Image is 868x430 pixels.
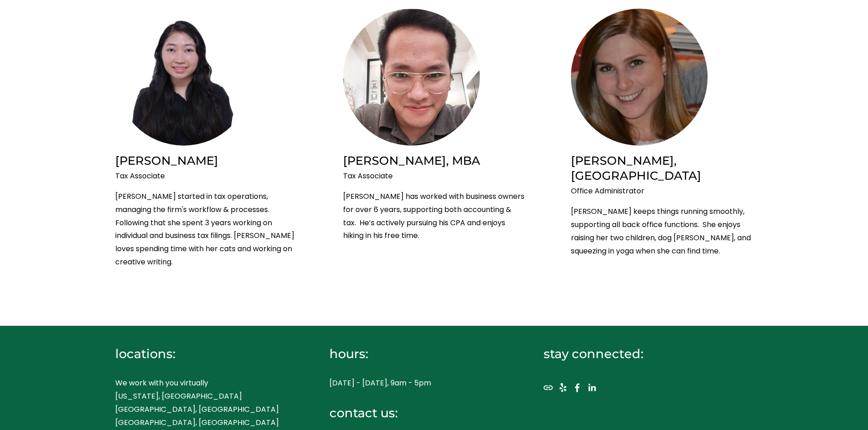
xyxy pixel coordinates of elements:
p: Tax Associate [115,170,298,183]
h4: hours: [329,345,512,362]
h4: contact us: [329,405,512,421]
h2: [PERSON_NAME], [GEOGRAPHIC_DATA] [571,153,753,183]
h4: stay connected: [544,345,726,362]
a: URL [544,383,553,392]
p: [PERSON_NAME] has worked with business owners for over 6 years, supporting both accounting & tax.... [343,190,525,243]
p: [DATE] - [DATE], 9am - 5pm [329,377,512,390]
a: Facebook [573,383,582,392]
p: [PERSON_NAME] started in tax operations, managing the firm's workflow & processes. Following that... [115,190,298,269]
p: [PERSON_NAME] keeps things running smoothly, supporting all back office functions. She enjoys rai... [571,205,753,258]
a: Yelp [558,383,567,392]
h2: [PERSON_NAME] [115,153,298,168]
h2: [PERSON_NAME], MBA [343,153,525,168]
a: LinkedIn [587,383,596,392]
p: Tax Associate [343,170,525,183]
p: Office Administrator [571,185,753,198]
h4: locations: [115,345,298,362]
